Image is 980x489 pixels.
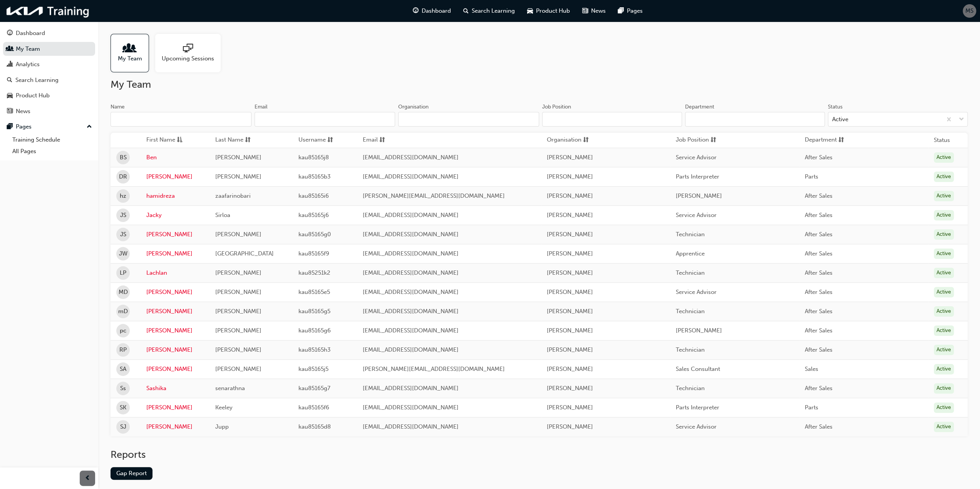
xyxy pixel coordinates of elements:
[676,346,705,353] span: Technician
[298,135,341,145] button: Usernamesorting-icon
[3,88,95,103] a: Product Hub
[298,231,331,238] span: kau85165g0
[805,346,833,353] span: After Sales
[934,402,954,413] div: Active
[934,345,954,355] div: Active
[215,385,245,392] span: senarathna
[547,385,593,392] span: [PERSON_NAME]
[215,308,261,315] span: [PERSON_NAME]
[298,192,329,199] span: kau85165i6
[16,29,45,38] div: Dashboard
[85,474,90,483] span: prev-icon
[215,250,274,257] span: [GEOGRAPHIC_DATA]
[146,345,204,354] a: [PERSON_NAME]
[120,422,126,431] span: SJ
[547,231,593,238] span: [PERSON_NAME]
[582,6,588,16] span: news-icon
[363,192,505,199] span: [PERSON_NAME][EMAIL_ADDRESS][DOMAIN_NAME]
[934,172,954,182] div: Active
[215,135,243,145] span: Last Name
[111,103,125,111] div: Name
[215,423,229,430] span: Jupp
[934,229,954,240] div: Active
[363,385,459,392] span: [EMAIL_ADDRESS][DOMAIN_NAME]
[146,422,204,431] a: [PERSON_NAME]
[676,135,718,145] button: Job Positionsorting-icon
[618,6,624,16] span: pages-icon
[215,327,261,334] span: [PERSON_NAME]
[805,327,833,334] span: After Sales
[9,134,95,146] a: Training Schedule
[547,135,589,145] button: Organisationsorting-icon
[298,154,329,161] span: kau85165j8
[805,385,833,392] span: After Sales
[298,212,329,219] span: kau85165j6
[146,135,175,145] span: First Name
[676,192,722,199] span: [PERSON_NAME]
[146,365,204,374] a: [PERSON_NAME]
[805,212,833,219] span: After Sales
[676,154,717,161] span: Service Advisor
[298,327,331,334] span: kau85165g6
[805,231,833,238] span: After Sales
[805,365,818,372] span: Sales
[7,46,13,53] span: people-icon
[146,269,204,277] a: Lachlan
[146,403,204,412] a: [PERSON_NAME]
[146,249,204,258] a: [PERSON_NAME]
[7,77,12,84] span: search-icon
[407,3,457,19] a: guage-iconDashboard
[298,250,329,257] span: kau85165f9
[15,76,59,85] div: Search Learning
[120,269,126,277] span: LP
[805,192,833,199] span: After Sales
[422,7,451,15] span: Dashboard
[838,135,844,145] span: sorting-icon
[146,326,204,335] a: [PERSON_NAME]
[177,135,183,145] span: asc-icon
[9,145,95,157] a: All Pages
[547,269,593,276] span: [PERSON_NAME]
[934,268,954,278] div: Active
[363,250,459,257] span: [EMAIL_ADDRESS][DOMAIN_NAME]
[547,308,593,315] span: [PERSON_NAME]
[934,364,954,374] div: Active
[547,135,581,145] span: Organisation
[379,135,385,145] span: sorting-icon
[119,172,127,181] span: DR
[16,107,30,116] div: News
[298,423,331,430] span: kau85165d8
[155,34,227,72] a: Upcoming Sessions
[363,346,459,353] span: [EMAIL_ADDRESS][DOMAIN_NAME]
[547,173,593,180] span: [PERSON_NAME]
[7,108,13,115] span: news-icon
[3,26,95,40] a: Dashboard
[3,57,95,72] a: Analytics
[363,327,459,334] span: [EMAIL_ADDRESS][DOMAIN_NAME]
[3,73,95,87] a: Search Learning
[676,212,717,219] span: Service Advisor
[215,212,230,219] span: Sirloa
[215,269,261,276] span: [PERSON_NAME]
[111,449,968,461] h2: Reports
[363,154,459,161] span: [EMAIL_ADDRESS][DOMAIN_NAME]
[934,210,954,220] div: Active
[146,307,204,316] a: [PERSON_NAME]
[146,153,204,162] a: Ben
[472,7,515,15] span: Search Learning
[119,288,128,297] span: MD
[676,289,717,295] span: Service Advisor
[934,287,954,297] div: Active
[457,3,521,19] a: search-iconSearch Learning
[87,122,92,132] span: up-icon
[959,115,964,125] span: down-icon
[215,154,261,161] span: [PERSON_NAME]
[298,404,329,411] span: kau85165f6
[676,423,717,430] span: Service Advisor
[805,250,833,257] span: After Sales
[547,192,593,199] span: [PERSON_NAME]
[16,122,32,131] div: Pages
[934,191,954,201] div: Active
[934,249,954,259] div: Active
[363,173,459,180] span: [EMAIL_ADDRESS][DOMAIN_NAME]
